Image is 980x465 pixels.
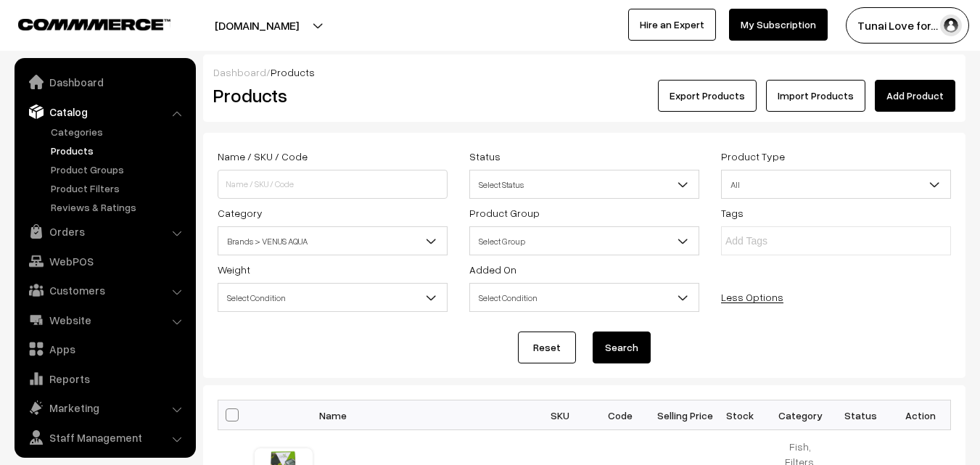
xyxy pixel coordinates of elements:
[18,248,191,274] a: WebPOS
[18,277,191,303] a: Customers
[518,332,576,363] a: Reset
[218,283,448,312] span: Select Condition
[218,205,263,221] label: Category
[18,218,191,244] a: Orders
[271,66,315,78] span: Products
[891,400,951,430] th: Action
[875,80,955,112] a: Add Product
[213,65,955,80] div: /
[18,336,191,362] a: Apps
[628,9,716,41] a: Hire an Expert
[47,199,191,215] a: Reviews & Ratings
[770,400,831,430] th: Category
[470,172,699,197] span: Select Status
[18,395,191,421] a: Marketing
[18,69,191,95] a: Dashboard
[218,226,448,255] span: Brands > VENUS AQUA
[721,170,951,199] span: All
[593,332,651,363] button: Search
[18,15,145,32] a: COMMMERCE
[721,205,744,221] label: Tags
[18,366,191,392] a: Reports
[18,19,170,30] img: COMMMERCE
[658,80,757,112] button: Export Products
[218,262,250,277] label: Weight
[470,285,699,310] span: Select Condition
[469,283,699,312] span: Select Condition
[218,229,447,254] span: Brands > VENUS AQUA
[469,262,516,277] label: Added On
[469,226,699,255] span: Select Group
[47,124,191,139] a: Categories
[469,205,540,221] label: Product Group
[164,7,350,44] button: [DOMAIN_NAME]
[766,80,865,112] a: Import Products
[469,149,501,164] label: Status
[729,9,828,41] a: My Subscription
[218,149,308,164] label: Name / SKU / Code
[47,162,191,177] a: Product Groups
[213,84,446,107] h2: Products
[469,170,699,199] span: Select Status
[470,229,699,254] span: Select Group
[846,7,969,44] button: Tunai Love for…
[725,234,852,249] input: Add Tags
[530,400,590,430] th: SKU
[18,424,191,450] a: Staff Management
[721,149,785,164] label: Product Type
[18,99,191,125] a: Catalog
[47,143,191,158] a: Products
[218,285,447,310] span: Select Condition
[18,307,191,333] a: Website
[722,172,950,197] span: All
[650,400,710,430] th: Selling Price
[831,400,891,430] th: Status
[940,15,962,36] img: user
[213,66,266,78] a: Dashboard
[313,400,530,430] th: Name
[47,181,191,196] a: Product Filters
[218,170,448,199] input: Name / SKU / Code
[590,400,650,430] th: Code
[721,291,783,303] a: Less Options
[710,400,770,430] th: Stock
